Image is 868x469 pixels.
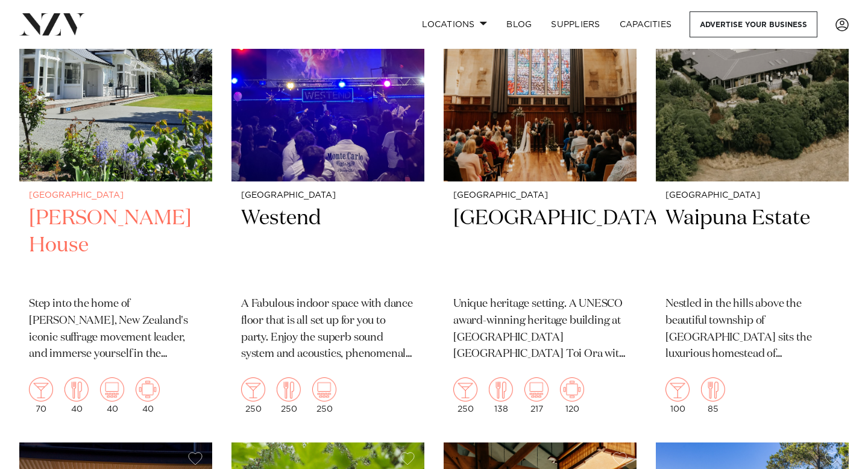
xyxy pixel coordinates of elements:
[665,296,839,364] p: Nestled in the hills above the beautiful township of [GEOGRAPHIC_DATA] sits the luxurious homeste...
[489,377,513,401] img: dining.png
[665,191,839,200] small: [GEOGRAPHIC_DATA]
[29,296,203,364] p: Step into the home of [PERSON_NAME], New Zealand's iconic suffrage movement leader, and immerse y...
[497,11,541,37] a: BLOG
[453,191,627,200] small: [GEOGRAPHIC_DATA]
[690,11,817,37] a: Advertise your business
[412,11,497,37] a: Locations
[524,377,549,401] img: theatre.png
[610,11,682,37] a: Capacities
[701,377,725,401] img: dining.png
[541,11,609,37] a: SUPPLIERS
[64,377,89,414] div: 40
[665,377,690,401] img: cocktail.png
[136,377,160,401] img: meeting.png
[29,377,53,401] img: cocktail.png
[241,191,415,200] small: [GEOGRAPHIC_DATA]
[100,377,124,401] img: theatre.png
[701,377,725,414] div: 85
[312,377,336,401] img: theatre.png
[29,205,203,286] h2: [PERSON_NAME] House
[665,205,839,286] h2: Waipuna Estate
[453,377,477,414] div: 250
[100,377,124,414] div: 40
[453,205,627,286] h2: [GEOGRAPHIC_DATA]
[19,13,85,35] img: nzv-logo.png
[560,377,584,401] img: meeting.png
[64,377,89,401] img: dining.png
[277,377,301,414] div: 250
[241,377,265,401] img: cocktail.png
[241,296,415,364] p: A Fabulous indoor space with dance floor that is all set up for you to party. Enjoy the superb so...
[277,377,301,401] img: dining.png
[524,377,549,414] div: 217
[665,377,690,414] div: 100
[241,205,415,286] h2: Westend
[489,377,513,414] div: 138
[453,377,477,401] img: cocktail.png
[312,377,336,414] div: 250
[136,377,160,414] div: 40
[453,296,627,364] p: Unique heritage setting. A UNESCO award-winning heritage building at [GEOGRAPHIC_DATA] [GEOGRAPHI...
[560,377,584,414] div: 120
[29,191,203,200] small: [GEOGRAPHIC_DATA]
[241,377,265,414] div: 250
[29,377,53,414] div: 70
